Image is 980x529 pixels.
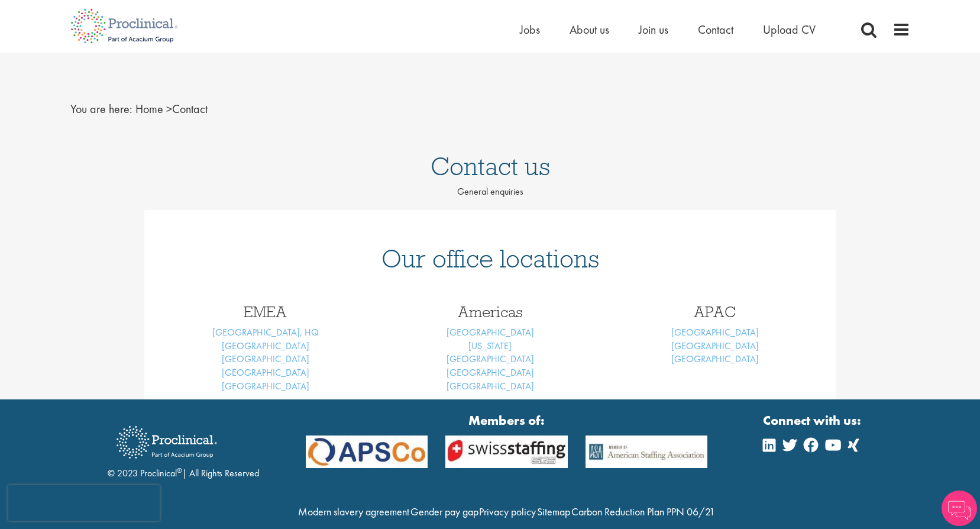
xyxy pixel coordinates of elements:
h3: APAC [612,304,819,320]
a: [GEOGRAPHIC_DATA] [222,380,309,392]
a: About us [570,22,609,37]
a: [GEOGRAPHIC_DATA], HQ [212,326,319,338]
img: APSCo [577,436,717,468]
img: APSCo [436,436,577,468]
a: [GEOGRAPHIC_DATA] [222,340,309,352]
h3: Americas [387,304,594,320]
a: [GEOGRAPHIC_DATA] [447,326,534,338]
a: Sitemap [537,505,570,518]
a: [GEOGRAPHIC_DATA] [222,353,309,365]
img: Proclinical Recruitment [108,418,226,467]
span: Contact [135,101,208,117]
span: You are here: [70,101,132,117]
img: Chatbot [942,491,977,526]
a: [GEOGRAPHIC_DATA] [447,366,534,379]
a: Contact [698,22,733,37]
a: [GEOGRAPHIC_DATA] [447,380,534,392]
a: Jobs [520,22,540,37]
a: Privacy policy [479,505,536,518]
img: APSCo [297,436,437,468]
a: Carbon Reduction Plan PPN 06/21 [571,505,715,518]
a: Modern slavery agreement [298,505,409,518]
strong: Connect with us: [763,411,863,430]
span: > [166,101,172,117]
h3: EMEA [162,304,369,320]
sup: ® [177,466,182,475]
a: Upload CV [763,22,816,37]
div: © 2023 Proclinical | All Rights Reserved [108,417,259,480]
a: Gender pay gap [410,505,478,518]
a: [GEOGRAPHIC_DATA] [671,326,759,338]
iframe: reCAPTCHA [8,485,160,521]
a: breadcrumb link to Home [135,101,163,117]
a: [GEOGRAPHIC_DATA] [671,353,759,365]
a: [GEOGRAPHIC_DATA] [447,353,534,365]
a: Join us [639,22,668,37]
a: [GEOGRAPHIC_DATA] [671,340,759,352]
a: [GEOGRAPHIC_DATA] [222,366,309,379]
h1: Our office locations [162,246,819,272]
strong: Members of: [306,411,708,430]
a: [US_STATE] [468,340,512,352]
